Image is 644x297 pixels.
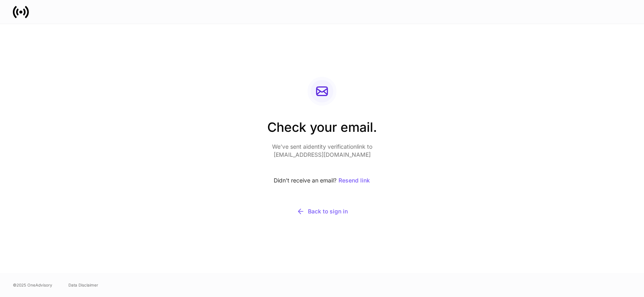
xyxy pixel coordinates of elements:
[339,178,370,183] div: Resend link
[297,207,348,215] div: Back to sign in
[68,282,98,288] a: Data Disclaimer
[267,172,377,189] div: Didn’t receive an email?
[267,202,377,221] button: Back to sign in
[13,282,52,288] span: © 2025 OneAdvisory
[338,172,370,189] button: Resend link
[267,143,377,159] p: We’ve sent a identity verification link to [EMAIL_ADDRESS][DOMAIN_NAME]
[267,119,377,143] h2: Check your email.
